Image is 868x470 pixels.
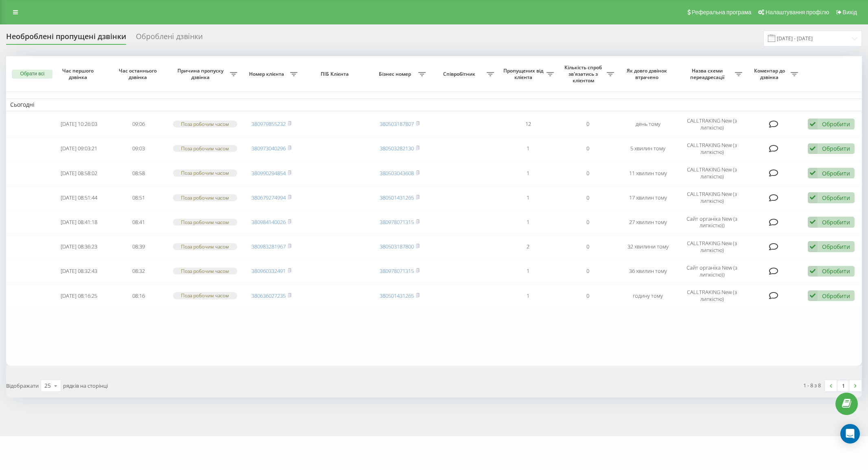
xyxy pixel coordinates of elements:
span: Бізнес номер [374,71,418,77]
span: Співробітник [434,71,487,77]
td: 0 [558,162,618,184]
div: Обробити [822,169,850,177]
div: Поза робочим часом [173,194,237,201]
td: 27 хвилин тому [618,211,678,233]
a: 380979855232 [251,120,286,127]
span: Як довго дзвінок втрачено [625,68,671,80]
td: 11 хвилин тому [618,162,678,184]
div: Поза робочим часом [173,268,237,275]
td: 1 [498,260,558,283]
a: 380973040296 [251,145,286,152]
td: CALLTRAKING New (з липкістю) [678,162,746,184]
span: Назва схеми переадресації [682,68,735,80]
td: 0 [558,113,618,136]
a: 380984140026 [251,218,286,226]
td: [DATE] 08:51:44 [49,186,109,209]
span: Вихід [843,9,857,15]
td: 5 хвилин тому [618,137,678,160]
span: Коментар до дзвінка [750,68,791,80]
a: 380503187807 [380,120,414,127]
div: Обробити [822,267,850,275]
div: Поза робочим часом [173,145,237,152]
td: [DATE] 08:36:23 [49,235,109,258]
div: Обробити [822,292,850,300]
span: Причина пропуску дзвінка [173,68,230,80]
span: Час першого дзвінка [56,68,102,80]
a: 380636027235 [251,292,286,299]
div: Поза робочим часом [173,219,237,226]
td: Сьогодні [6,99,862,111]
div: Поза робочим часом [173,121,237,127]
div: Обробити [822,218,850,226]
td: [DATE] 08:58:02 [49,162,109,184]
a: 1 [837,380,849,391]
span: Відображати [6,382,39,389]
td: 09:06 [109,113,168,136]
td: Сайт органіка New (з липкістю)) [678,260,746,283]
td: 0 [558,137,618,160]
td: CALLTRAKING New (з липкістю) [678,284,746,307]
a: 380990294854 [251,169,286,177]
td: 09:03 [109,137,168,160]
td: CALLTRAKING New (з липкістю) [678,186,746,209]
td: 0 [558,211,618,233]
a: 380503187800 [380,243,414,250]
td: 12 [498,113,558,136]
span: Пропущених від клієнта [502,68,547,80]
td: 08:32 [109,260,168,283]
span: Реферальна програма [692,9,752,15]
td: [DATE] 08:41:18 [49,211,109,233]
td: 1 [498,137,558,160]
a: 380978071315 [380,267,414,275]
td: [DATE] 08:32:43 [49,260,109,283]
a: 380503282130 [380,145,414,152]
div: Оброблені дзвінки [136,32,203,45]
a: 380960332491 [251,267,286,275]
td: 32 хвилини тому [618,235,678,258]
td: 08:16 [109,284,168,307]
td: CALLTRAKING New (з липкістю) [678,137,746,160]
td: 08:51 [109,186,168,209]
td: CALLTRAKING New (з липкістю) [678,113,746,136]
div: Поза робочим часом [173,169,237,176]
span: Кількість спроб зв'язатись з клієнтом [562,64,606,83]
td: 08:58 [109,162,168,184]
a: 380983281967 [251,243,286,250]
div: Обробити [822,145,850,152]
div: Open Intercom Messenger [840,424,860,444]
div: Необроблені пропущені дзвінки [6,32,126,45]
span: Налаштування профілю [765,9,829,15]
td: 0 [558,284,618,307]
td: годину тому [618,284,678,307]
div: 25 [44,382,51,390]
td: 36 хвилин тому [618,260,678,283]
td: 1 [498,284,558,307]
td: [DATE] 09:03:21 [49,137,109,160]
a: 380501431265 [380,292,414,299]
td: 1 [498,186,558,209]
td: 08:41 [109,211,168,233]
div: Поза робочим часом [173,292,237,299]
td: [DATE] 08:16:25 [49,284,109,307]
a: 380679274994 [251,194,286,201]
div: 1 - 8 з 8 [803,381,821,389]
td: [DATE] 10:26:03 [49,113,109,136]
span: Номер клієнта [245,71,290,77]
td: 1 [498,211,558,233]
td: CALLTRAKING New (з липкістю) [678,235,746,258]
a: 380503043608 [380,169,414,177]
span: Час останнього дзвінка [116,68,162,80]
td: 17 хвилин тому [618,186,678,209]
td: 0 [558,186,618,209]
a: 380501431265 [380,194,414,201]
div: Поза робочим часом [173,243,237,250]
div: Обробити [822,243,850,250]
td: 0 [558,260,618,283]
span: ПІБ Клієнта [308,71,363,77]
td: Сайт органіка New (з липкістю)) [678,211,746,233]
td: 08:39 [109,235,168,258]
td: 2 [498,235,558,258]
td: 1 [498,162,558,184]
td: день тому [618,113,678,136]
a: 380978071315 [380,218,414,226]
